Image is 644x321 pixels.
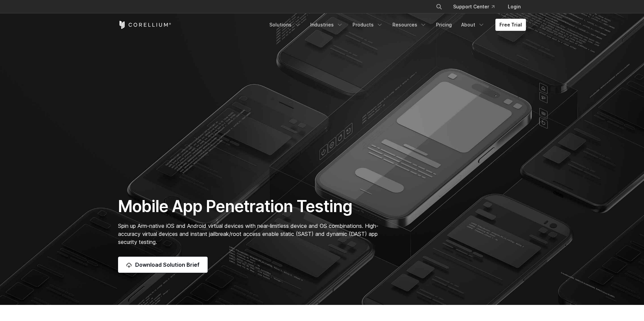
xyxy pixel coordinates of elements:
[502,1,526,13] a: Login
[135,261,200,269] span: Download Solution Brief
[118,257,208,273] a: Download Solution Brief
[348,19,387,31] a: Products
[432,19,456,31] a: Pricing
[428,1,526,13] div: Navigation Menu
[265,19,526,31] div: Navigation Menu
[118,21,171,29] a: Corellium Home
[265,19,305,31] a: Solutions
[388,19,431,31] a: Resources
[448,1,500,13] a: Support Center
[306,19,347,31] a: Industries
[118,196,385,216] h1: Mobile App Penetration Testing
[495,19,526,31] a: Free Trial
[457,19,489,31] a: About
[118,222,378,245] span: Spin up Arm-native iOS and Android virtual devices with near-limitless device and OS combinations...
[433,1,445,13] button: Search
